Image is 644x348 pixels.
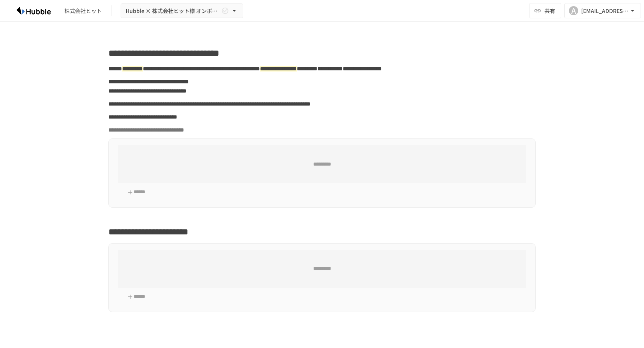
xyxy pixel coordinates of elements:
button: Hubble × 株式会社ヒット様 オンボーディングプロジェクト [121,3,243,18]
div: 株式会社ヒット [64,7,102,15]
span: Hubble × 株式会社ヒット様 オンボーディングプロジェクト [126,6,220,16]
button: 共有 [529,3,561,18]
div: A [569,6,578,15]
button: A[EMAIL_ADDRESS][DOMAIN_NAME] [564,3,641,18]
div: [EMAIL_ADDRESS][DOMAIN_NAME] [581,6,629,16]
span: 共有 [544,7,555,15]
img: HzDRNkGCf7KYO4GfwKnzITak6oVsp5RHeZBEM1dQFiQ [9,5,58,17]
